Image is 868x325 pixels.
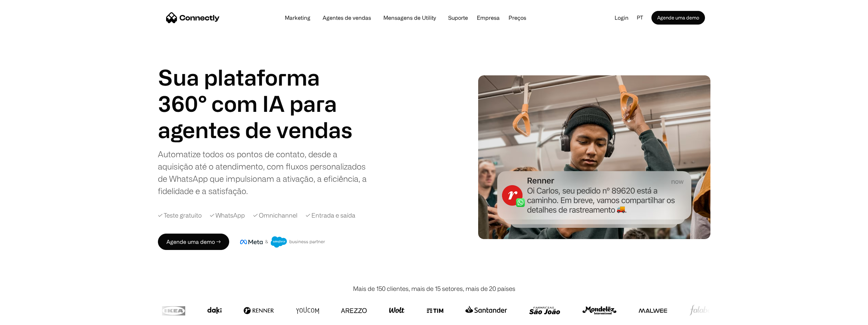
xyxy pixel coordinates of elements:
[651,11,705,25] a: Agende uma demo
[477,13,500,23] div: Empresa
[7,312,41,323] aside: Language selected: Português (Brasil)
[158,117,363,143] div: carousel
[210,211,245,220] div: ✓ WhatsApp
[158,64,363,117] h1: Sua plataforma 360° com IA para
[158,117,363,143] div: 1 of 4
[158,148,373,197] div: Automatize todos os pontos de contato, desde a aquisição até o atendimento, com fluxos personaliz...
[637,13,643,23] div: pt
[503,15,532,20] a: Preços
[158,234,229,250] a: Agende uma demo →
[306,211,355,220] div: ✓ Entrada e saída
[158,117,363,143] h1: agentes de vendas
[240,236,325,248] img: Meta e crachá de parceiro de negócios do Salesforce.
[253,211,297,220] div: ✓ Omnichannel
[475,13,502,23] div: Empresa
[634,13,651,23] div: pt
[378,15,441,20] a: Mensagens de Utility
[166,13,220,23] a: home
[158,211,202,220] div: ✓ Teste gratuito
[609,13,634,23] a: Login
[353,284,515,293] div: Mais de 150 clientes, mais de 15 setores, mais de 20 países
[443,15,473,20] a: Suporte
[317,15,377,20] a: Agentes de vendas
[279,15,316,20] a: Marketing
[14,313,41,323] ul: Language list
